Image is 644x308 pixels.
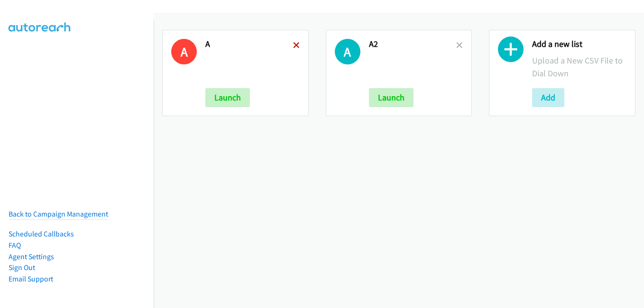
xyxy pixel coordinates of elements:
[9,252,54,261] a: Agent Settings
[369,39,457,50] h2: A2
[532,88,564,107] button: Add
[9,263,35,272] a: Sign Out
[9,241,21,250] a: FAQ
[171,39,197,64] h1: A
[205,39,293,50] h2: A
[369,88,414,107] button: Launch
[9,229,74,238] a: Scheduled Callbacks
[532,54,626,80] p: Upload a New CSV File to Dial Down
[9,274,53,283] a: Email Support
[532,39,626,50] h2: Add a new list
[9,209,108,218] a: Back to Campaign Management
[335,39,360,64] h1: A
[205,88,250,107] button: Launch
